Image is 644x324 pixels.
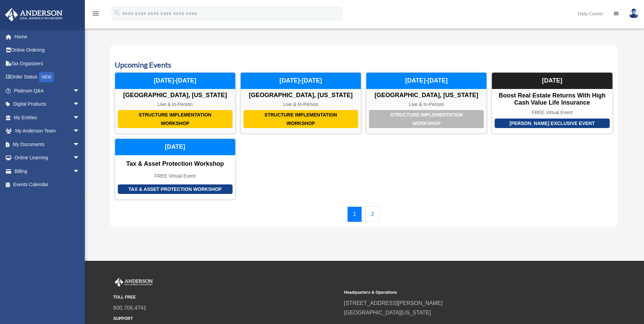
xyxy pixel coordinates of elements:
[492,110,612,115] div: FREE Virtual Event
[240,72,361,134] a: Structure Implementation Workshop [GEOGRAPHIC_DATA], [US_STATE] Live & In-Person [DATE]-[DATE]
[113,9,121,17] i: search
[492,92,612,107] div: Boost Real Estate Returns with High Cash Value Life Insurance
[366,73,486,89] div: [DATE]-[DATE]
[241,102,361,107] div: Live & In-Person
[495,119,609,128] div: [PERSON_NAME] Exclusive Event
[5,43,90,57] a: Online Ordering
[115,160,235,168] div: Tax & Asset Protection Workshop
[344,310,431,316] a: [GEOGRAPHIC_DATA][US_STATE]
[115,60,613,70] h3: Upcoming Events
[115,72,236,134] a: Structure Implementation Workshop [GEOGRAPHIC_DATA], [US_STATE] Live & In-Person [DATE]-[DATE]
[113,305,147,311] a: 800.706.4741
[73,151,87,165] span: arrow_drop_down
[92,12,100,18] a: menu
[492,73,612,89] div: [DATE]
[5,57,90,70] a: Tax Organizers
[344,289,570,296] small: Headquarters & Operations
[113,294,339,301] small: TOLL FREE
[115,139,236,200] a: Tax & Asset Protection Workshop Tax & Asset Protection Workshop FREE Virtual Event [DATE]
[73,97,87,111] span: arrow_drop_down
[3,8,65,21] img: Anderson Advisors Platinum Portal
[241,73,361,89] div: [DATE]-[DATE]
[115,173,235,179] div: FREE Virtual Event
[492,72,612,134] a: [PERSON_NAME] Exclusive Event Boost Real Estate Returns with High Cash Value Life Insurance FREE ...
[5,97,90,111] a: Digital Productsarrow_drop_down
[347,206,362,222] a: 1
[73,84,87,98] span: arrow_drop_down
[5,178,87,192] a: Events Calendar
[243,110,358,128] div: Structure Implementation Workshop
[5,124,90,138] a: My Anderson Teamarrow_drop_down
[5,70,90,84] a: Order StatusNEW
[629,8,639,18] img: User Pic
[39,72,54,82] div: NEW
[5,84,90,97] a: Platinum Q&Aarrow_drop_down
[73,124,87,138] span: arrow_drop_down
[73,111,87,125] span: arrow_drop_down
[365,206,380,222] a: 2
[115,139,235,155] div: [DATE]
[5,30,90,43] a: Home
[113,315,339,322] small: SUPPORT
[5,151,90,165] a: Online Learningarrow_drop_down
[118,184,233,194] div: Tax & Asset Protection Workshop
[73,138,87,151] span: arrow_drop_down
[73,164,87,178] span: arrow_drop_down
[241,92,361,99] div: [GEOGRAPHIC_DATA], [US_STATE]
[366,102,486,107] div: Live & In-Person
[5,138,90,151] a: My Documentsarrow_drop_down
[366,92,486,99] div: [GEOGRAPHIC_DATA], [US_STATE]
[92,10,100,18] i: menu
[115,73,235,89] div: [DATE]-[DATE]
[369,110,484,128] div: Structure Implementation Workshop
[366,72,487,134] a: Structure Implementation Workshop [GEOGRAPHIC_DATA], [US_STATE] Live & In-Person [DATE]-[DATE]
[344,300,443,306] a: [STREET_ADDRESS][PERSON_NAME]
[5,164,90,178] a: Billingarrow_drop_down
[118,110,233,128] div: Structure Implementation Workshop
[5,111,90,124] a: My Entitiesarrow_drop_down
[115,102,235,107] div: Live & In-Person
[113,278,154,287] img: Anderson Advisors Platinum Portal
[115,92,235,99] div: [GEOGRAPHIC_DATA], [US_STATE]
